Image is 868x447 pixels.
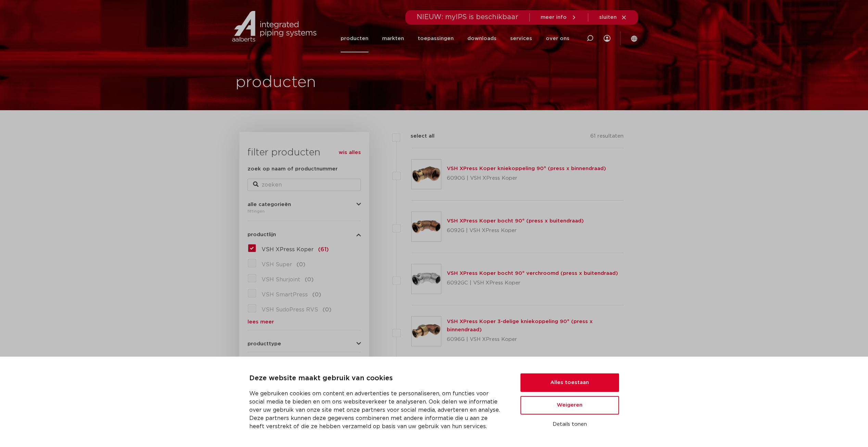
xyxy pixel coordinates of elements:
[400,132,435,140] label: select all
[323,307,331,312] span: (0)
[599,14,627,21] a: sluiten
[412,212,441,241] img: Thumbnail for VSH XPress Koper bocht 90° (press x buitendraad)
[447,166,606,171] a: VSH XPress Koper kniekoppeling 90° (press x binnendraad)
[248,179,361,191] input: zoeken
[590,132,624,143] p: 61 resultaten
[339,149,361,157] a: wis alles
[236,72,316,93] h1: producten
[520,396,619,414] button: Weigeren
[249,389,504,431] p: We gebruiken cookies om content en advertenties te personaliseren, om functies voor social media ...
[262,307,318,312] span: VSH SudoPress RVS
[248,202,361,207] button: alle categorieën
[297,262,305,267] span: (0)
[447,218,584,223] a: VSH XPress Koper bocht 90° (press x buitendraad)
[412,264,441,294] img: Thumbnail for VSH XPress Koper bocht 90° verchroomd (press x buitendraad)
[262,247,314,252] span: VSH XPress Koper
[447,319,593,332] a: VSH XPress Koper 3-delige kniekoppeling 90° (press x binnendraad)
[541,14,577,21] a: meer info
[604,25,611,52] div: my IPS
[447,278,618,289] p: 6092GC | VSH XPress Koper
[412,159,441,189] img: Thumbnail for VSH XPress Koper kniekoppeling 90° (press x binnendraad)
[467,25,496,52] a: downloads
[520,419,619,430] button: Details tonen
[341,25,569,52] nav: Menu
[510,25,532,52] a: services
[262,262,292,267] span: VSH Super
[262,292,308,297] span: VSH SmartPress
[447,271,618,276] a: VSH XPress Koper bocht 90° verchroomd (press x buitendraad)
[248,165,338,173] label: zoek op naam of productnummer
[262,277,300,282] span: VSH Shurjoint
[447,173,606,184] p: 6090G | VSH XPress Koper
[541,15,567,20] span: meer info
[305,277,314,282] span: (0)
[248,341,361,346] button: producttype
[341,25,368,52] a: producten
[418,25,454,52] a: toepassingen
[248,341,281,346] span: producttype
[520,373,619,392] button: Alles toestaan
[249,373,504,384] p: Deze website maakt gebruik van cookies
[318,247,329,252] span: (61)
[546,25,569,52] a: over ons
[447,334,624,345] p: 6096G | VSH XPress Koper
[599,15,617,20] span: sluiten
[312,292,321,297] span: (0)
[417,14,518,21] span: NIEUW: myIPS is beschikbaar
[248,232,276,237] span: productlijn
[382,25,404,52] a: markten
[412,317,441,346] img: Thumbnail for VSH XPress Koper 3-delige kniekoppeling 90° (press x binnendraad)
[248,146,361,159] h3: filter producten
[447,225,584,236] p: 6092G | VSH XPress Koper
[248,202,291,207] span: alle categorieën
[248,319,361,324] a: lees meer
[248,207,361,215] div: fittingen
[248,232,361,237] button: productlijn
